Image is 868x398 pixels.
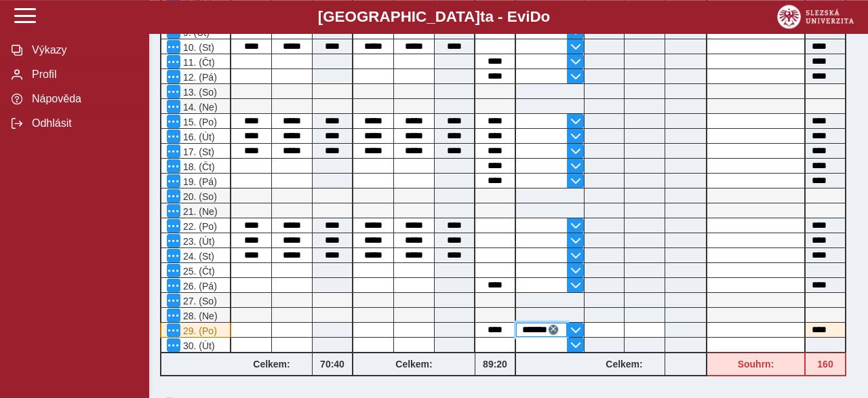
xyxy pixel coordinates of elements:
[167,219,180,233] button: Menu
[180,340,215,351] span: 30. (Út)
[707,353,806,376] div: Fond pracovní doby (176 h) a součet hodin (160 h) se neshodují!
[353,359,475,370] b: Celkem:
[777,5,854,28] img: logo_web_su.png
[167,40,180,54] button: Menu
[180,102,218,113] span: 14. (Ne)
[180,325,217,336] span: 29. (Po)
[180,27,210,38] span: 9. (Út)
[160,323,231,338] div: Vykázána nespecifikována neodpracovaná doba, důvod uveďte do poznámky!
[480,8,485,25] span: t
[541,8,551,25] span: o
[180,42,214,53] span: 10. (St)
[167,189,180,203] button: Menu
[167,159,180,173] button: Menu
[180,161,215,172] span: 18. (Čt)
[167,234,180,247] button: Menu
[180,57,215,68] span: 11. (Čt)
[167,174,180,188] button: Menu
[180,281,217,292] span: 26. (Pá)
[167,279,180,292] button: Menu
[167,264,180,277] button: Menu
[167,204,180,218] button: Menu
[180,311,218,321] span: 28. (Ne)
[167,144,180,158] button: Menu
[167,294,180,307] button: Menu
[530,8,540,25] span: D
[167,55,180,68] button: Menu
[180,132,215,142] span: 16. (Út)
[180,72,217,83] span: 12. (Pá)
[180,251,214,262] span: 24. (St)
[167,249,180,262] button: Menu
[167,70,180,83] button: Menu
[806,353,846,376] div: Fond pracovní doby (176 h) a součet hodin (160 h) se neshodují!
[180,146,214,157] span: 17. (St)
[167,323,180,337] button: Menu
[167,130,180,143] button: Menu
[180,266,215,277] span: 25. (Čt)
[180,191,217,202] span: 20. (So)
[180,236,215,247] span: 23. (Út)
[167,85,180,98] button: Menu
[180,206,218,217] span: 21. (Ne)
[167,309,180,322] button: Menu
[313,359,352,370] b: 70:40
[167,338,180,352] button: Menu
[180,87,217,98] span: 13. (So)
[806,359,845,370] b: 160
[28,68,138,81] span: Profil
[180,296,217,306] span: 27. (So)
[180,176,217,187] span: 19. (Pá)
[41,8,827,26] b: [GEOGRAPHIC_DATA] a - Evi
[231,359,312,370] b: Celkem:
[28,93,138,105] span: Nápověda
[167,115,180,128] button: Menu
[738,359,774,370] b: Souhrn:
[475,359,515,370] b: 89:20
[167,100,180,113] button: Menu
[180,117,217,127] span: 15. (Po)
[28,44,138,56] span: Výkazy
[180,221,217,232] span: 22. (Po)
[584,359,665,370] b: Celkem:
[28,117,138,130] span: Odhlásit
